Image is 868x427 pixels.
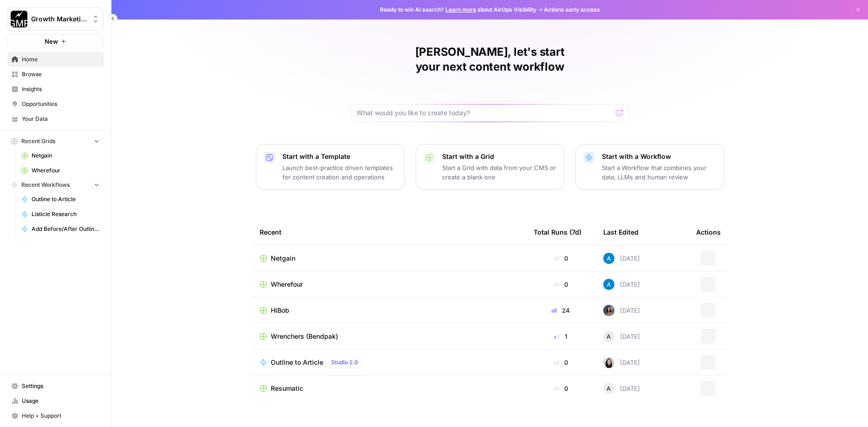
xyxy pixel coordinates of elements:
[45,37,58,46] span: New
[602,163,716,182] p: Start a Workflow that combines your data, LLMs and human review
[534,384,588,393] div: 0
[603,357,640,368] div: [DATE]
[357,108,612,118] input: What would you like to create today?
[7,67,104,82] a: Browse
[7,134,104,148] button: Recent Grids
[534,358,588,367] div: 0
[21,181,70,189] span: Recent Workflows
[22,85,99,93] span: Insights
[260,332,519,341] a: Wrenchers (Bendpak)
[7,408,104,423] button: Help + Support
[7,82,104,97] a: Insights
[7,379,104,394] a: Settings
[282,152,397,161] p: Start with a Template
[271,358,323,367] span: Outline to Article
[32,195,99,204] span: Outline to Article
[534,254,588,263] div: 0
[260,219,519,245] div: Recent
[607,332,611,341] span: A
[32,166,99,175] span: Wherefour
[31,14,87,24] span: Growth Marketing Pro
[271,384,303,393] span: Resumatic
[7,112,104,126] a: Your Data
[534,219,581,245] div: Total Runs (7d)
[442,152,556,161] p: Start with a Grid
[380,6,536,14] span: Ready to win AI search? about AirOps Visibility
[603,253,640,264] div: [DATE]
[17,163,104,178] a: Wherefour
[603,253,614,264] img: do124gdx894f335zdccqe6wlef5a
[7,394,104,408] a: Usage
[256,144,405,190] button: Start with a TemplateLaunch best-practice driven templates for content creation and operations
[271,254,295,263] span: Netgain
[7,178,104,192] button: Recent Workflows
[260,280,519,289] a: Wherefour
[22,382,99,390] span: Settings
[7,34,104,48] button: New
[445,6,476,13] a: Learn more
[282,163,397,182] p: Launch best-practice driven templates for content creation and operations
[260,254,519,263] a: Netgain
[534,306,588,315] div: 24
[17,148,104,163] a: Netgain
[544,6,600,14] span: Actions early access
[22,412,99,420] span: Help + Support
[32,225,99,233] span: Add Before/After Outline to KB
[603,331,640,342] div: [DATE]
[7,7,104,31] button: Workspace: Growth Marketing Pro
[442,163,556,182] p: Start a Grid with data from your CMS or create a blank one
[603,219,639,245] div: Last Edited
[260,306,519,315] a: HiBob
[602,152,716,161] p: Start with a Workflow
[7,52,104,67] a: Home
[260,384,519,393] a: Resumatic
[416,144,564,190] button: Start with a GridStart a Grid with data from your CMS or create a blank one
[7,97,104,112] a: Opportunities
[351,45,629,74] h1: [PERSON_NAME], let's start your next content workflow
[534,280,588,289] div: 0
[32,151,99,160] span: Netgain
[603,305,614,316] img: q840ambyqsdkpt4363qgssii3vef
[603,305,640,316] div: [DATE]
[271,280,303,289] span: Wherefour
[22,70,99,79] span: Browse
[603,279,614,290] img: do124gdx894f335zdccqe6wlef5a
[603,357,614,368] img: t5ef5oef8zpw1w4g2xghobes91mw
[260,357,519,368] a: Outline to ArticleStudio 2.0
[21,137,55,145] span: Recent Grids
[22,55,99,64] span: Home
[32,210,99,218] span: Listicle Research
[22,115,99,123] span: Your Data
[575,144,724,190] button: Start with a WorkflowStart a Workflow that combines your data, LLMs and human review
[271,332,338,341] span: Wrenchers (Bendpak)
[22,100,99,108] span: Opportunities
[17,222,104,236] a: Add Before/After Outline to KB
[607,384,611,393] span: A
[17,207,104,222] a: Listicle Research
[331,358,358,367] span: Studio 2.0
[22,397,99,405] span: Usage
[603,383,640,394] div: [DATE]
[603,279,640,290] div: [DATE]
[11,11,27,27] img: Growth Marketing Pro Logo
[17,192,104,207] a: Outline to Article
[271,306,289,315] span: HiBob
[696,219,721,245] div: Actions
[534,332,588,341] div: 1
